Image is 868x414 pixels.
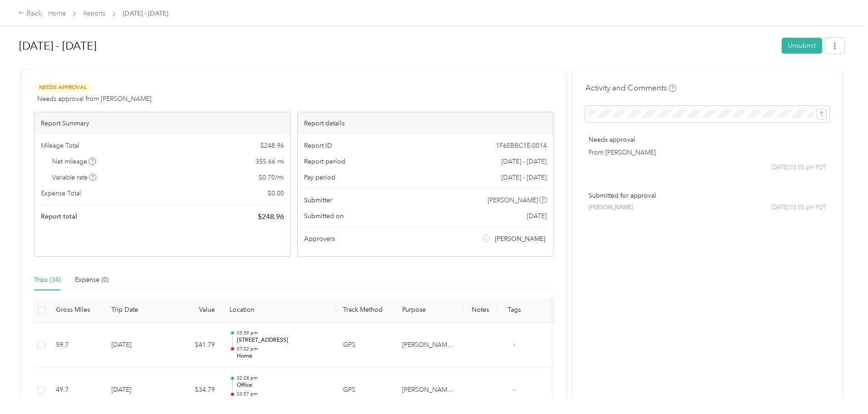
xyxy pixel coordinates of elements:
span: Submitted on [304,211,344,221]
p: 02:28 pm [237,375,329,381]
span: Needs approval from [PERSON_NAME] [37,94,151,104]
p: 07:02 pm [237,346,329,352]
th: Location [222,298,336,323]
span: Report ID [304,141,332,150]
th: Notes [463,298,497,323]
p: From [PERSON_NAME] [589,148,826,157]
th: Gross Miles [49,298,104,323]
span: [DATE] - [DATE] [501,157,547,166]
td: GPS [336,323,395,368]
span: $ 248.96 [260,141,284,150]
span: [DATE] [527,211,547,221]
th: Track Method [336,298,395,323]
span: Submitter [304,195,332,205]
a: Home [48,10,66,17]
td: 59.7 [49,323,104,368]
span: Pay period [304,173,335,182]
div: Report details [298,112,554,135]
p: 03:57 pm [237,391,329,397]
span: Expense Total [41,189,81,198]
button: Unsubmit [782,38,822,54]
p: [STREET_ADDRESS] [237,336,329,344]
p: Submitted for approval [589,191,826,200]
span: [DATE] 03:03 pm PDT [771,164,826,172]
div: Report Summary [35,112,290,135]
th: Purpose [395,298,463,323]
span: 355.66 mi [255,157,284,166]
a: Reports [83,10,105,17]
th: Tags [497,298,531,323]
iframe: Everlance-gr Chat Button Frame [817,363,868,414]
p: Office [237,381,329,389]
span: - [514,386,515,394]
span: [PERSON_NAME] [589,204,633,212]
span: Variable rate [52,173,97,182]
th: Trip Date [104,298,168,323]
span: [DATE] - [DATE] [501,173,547,182]
span: 1F6EBBC1E-0014 [496,141,547,150]
span: $ 248.96 [258,211,284,222]
h1: Sep 16 - 30, 2025 [19,35,775,57]
p: Needs approval [589,135,826,145]
td: [DATE] [104,323,168,368]
td: Kamali'i Foster Family Agency [395,323,463,368]
th: Value [168,298,222,323]
span: $ 0.00 [268,189,284,198]
span: Report total [41,212,77,221]
td: GPS [336,368,395,413]
p: [STREET_ADDRESS] [237,397,329,405]
td: $34.79 [168,368,222,413]
span: [PERSON_NAME] [495,234,545,244]
span: [DATE] 03:03 pm PDT [771,204,826,212]
span: Report period [304,157,345,166]
h4: Activity and Comments [585,82,676,94]
div: Trips (34) [34,275,60,285]
span: [PERSON_NAME] [488,195,538,205]
span: Approvers [304,234,335,244]
span: Needs Approval [34,82,91,93]
p: Home [237,352,329,360]
div: Back [18,8,42,19]
td: $41.79 [168,323,222,368]
span: $ 0.70 / mi [259,173,284,182]
td: 49.7 [49,368,104,413]
p: 05:59 pm [237,330,329,336]
span: Mileage Total [41,141,79,150]
td: [DATE] [104,368,168,413]
div: Expense (0) [75,275,109,285]
td: Kamali'i Foster Family Agency [395,368,463,413]
span: [DATE] - [DATE] [123,9,168,18]
span: Net mileage [52,157,96,166]
span: - [514,341,515,349]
